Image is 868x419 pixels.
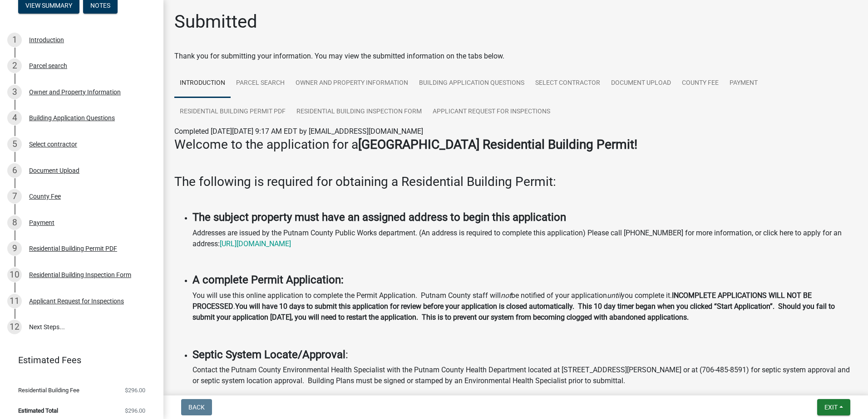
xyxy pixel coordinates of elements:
[125,408,145,414] span: $296.00
[817,399,850,415] button: Exit
[29,115,115,121] div: Building Application Questions
[192,211,566,224] strong: The subject property must have an assigned address to begin this application
[192,365,857,386] p: Contact the Putnam County Environmental Health Specialist with the Putnam County Health Departmen...
[7,241,22,256] div: 9
[188,404,205,411] span: Back
[7,33,22,47] div: 1
[174,127,423,136] span: Completed [DATE][DATE] 9:17 AM EDT by [EMAIL_ADDRESS][DOMAIN_NAME]
[192,273,344,286] strong: A complete Permit Application:
[192,228,857,249] p: Addresses are issued by the Putnam County Public Works department. (An address is required to com...
[530,69,606,98] a: Select contractor
[7,294,22,308] div: 11
[174,51,857,62] div: Thank you for submitting your information. You may view the submitted information on the tabs below.
[18,2,79,10] wm-modal-confirm: Summary
[29,141,77,147] div: Select contractor
[29,63,67,69] div: Parcel search
[192,302,835,322] strong: You will have 10 days to submit this application for review before your application is closed aut...
[607,291,621,300] i: until
[7,111,22,125] div: 4
[676,69,724,98] a: County Fee
[192,290,857,323] p: You will use this online application to complete the Permit Application. Putnam County staff will...
[125,387,145,393] span: $296.00
[231,69,290,98] a: Parcel search
[18,387,79,393] span: Residential Building Fee
[7,351,149,369] a: Estimated Fees
[220,239,291,248] a: [URL][DOMAIN_NAME]
[29,89,121,95] div: Owner and Property Information
[192,348,345,361] strong: Septic System Locate/Approval
[174,69,231,98] a: Introduction
[174,174,857,190] h3: The following is required for obtaining a Residential Building Permit:
[291,97,427,127] a: Residential Building Inspection Form
[606,69,676,98] a: Document Upload
[174,11,257,33] h1: Submitted
[29,37,64,43] div: Introduction
[290,69,414,98] a: Owner and Property Information
[29,167,79,174] div: Document Upload
[7,137,22,151] div: 5
[824,404,838,411] span: Exit
[7,268,22,282] div: 10
[29,193,61,200] div: County Fee
[7,58,22,73] div: 2
[174,97,291,127] a: Residential Building Permit PDF
[358,137,637,152] strong: [GEOGRAPHIC_DATA] Residential Building Permit!
[7,320,22,334] div: 12
[29,245,117,252] div: Residential Building Permit PDF
[7,163,22,178] div: 6
[501,291,511,300] i: not
[181,399,212,415] button: Back
[18,408,58,414] span: Estimated Total
[427,97,556,127] a: Applicant Request for Inspections
[724,69,763,98] a: Payment
[83,2,118,10] wm-modal-confirm: Notes
[7,85,22,99] div: 3
[7,215,22,230] div: 8
[29,298,124,304] div: Applicant Request for Inspections
[414,69,530,98] a: Building Application Questions
[174,137,857,152] h3: Welcome to the application for a
[192,291,812,311] strong: INCOMPLETE APPLICATIONS WILL NOT BE PROCESSED
[192,348,857,361] h4: :
[29,219,54,226] div: Payment
[29,272,131,278] div: Residential Building Inspection Form
[7,189,22,204] div: 7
